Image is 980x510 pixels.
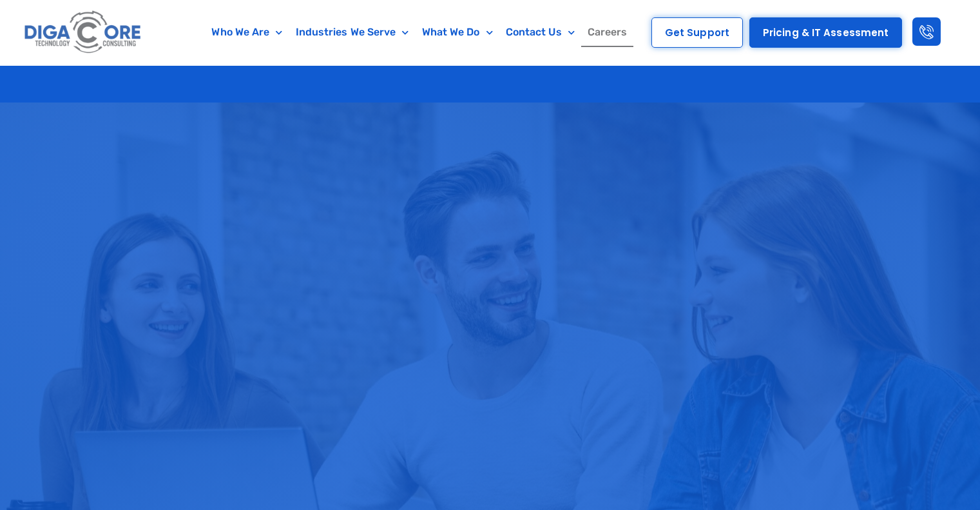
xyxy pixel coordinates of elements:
a: Get Support [651,17,743,48]
nav: Menu [197,17,642,47]
a: Industries We Serve [289,17,416,47]
span: Get Support [665,28,729,37]
a: Contact Us [499,17,581,47]
a: Careers [581,17,634,47]
a: What We Do [416,17,499,47]
a: Who We Are [205,17,289,47]
img: Digacore logo 1 [21,6,145,59]
a: Pricing & IT Assessment [749,17,902,48]
span: Pricing & IT Assessment [763,28,889,37]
